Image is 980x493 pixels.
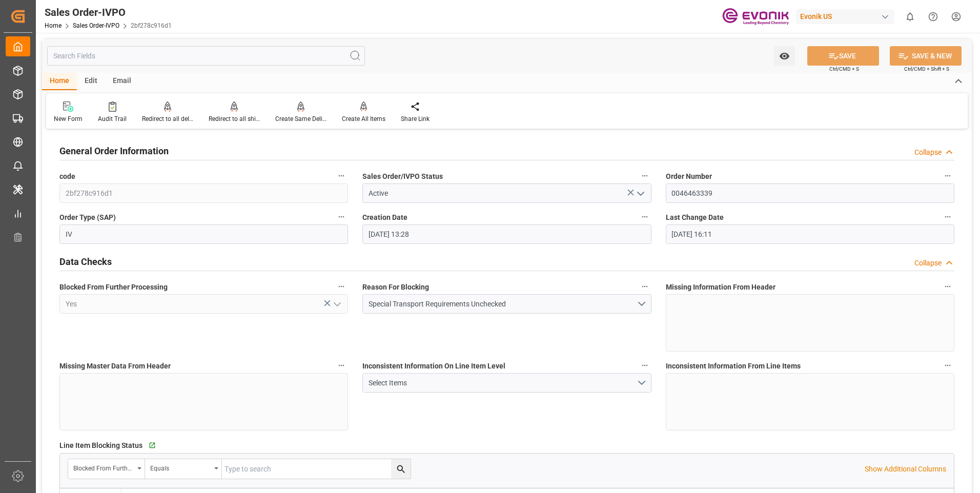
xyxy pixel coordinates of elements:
[829,65,859,73] span: Ctrl/CMD + S
[914,258,942,269] div: Collapse
[47,46,365,66] input: Search Fields
[222,459,411,479] input: Type to search
[335,359,348,372] button: Missing Master Data From Header
[638,169,651,182] button: Sales Order/IVPO Status
[807,46,879,66] button: SAVE
[632,186,647,201] button: open menu
[922,5,945,28] button: Help Center
[401,114,430,124] div: Share Link
[59,282,168,293] span: Blocked From Further Processing
[335,210,348,223] button: Order Type (SAP)
[638,359,651,372] button: Inconsistent Information On Line Item Level
[335,169,348,182] button: code
[796,9,894,24] div: Evonik US
[98,114,127,124] div: Audit Trail
[796,7,899,26] button: Evonik US
[105,73,139,90] div: Email
[77,73,105,90] div: Edit
[275,114,326,124] div: Create Same Delivery Date
[73,461,134,473] div: Blocked From Further Processing
[914,147,942,158] div: Collapse
[362,212,407,223] span: Creation Date
[329,296,344,312] button: open menu
[941,210,954,223] button: Last Change Date
[150,461,211,473] div: Equals
[59,144,169,158] h2: General Order Information
[362,171,443,182] span: Sales Order/IVPO Status
[59,212,116,223] span: Order Type (SAP)
[666,224,954,244] input: DD.MM.YYYY HH:MM
[369,299,637,310] div: Special Transport Requirements Unchecked
[59,361,171,372] span: Missing Master Data From Header
[904,65,949,73] span: Ctrl/CMD + Shift + S
[391,459,411,479] button: search button
[42,73,77,90] div: Home
[638,280,651,293] button: Reason For Blocking
[890,46,962,66] button: SAVE & NEW
[145,459,222,479] button: open menu
[722,8,789,26] img: Evonik-brand-mark-Deep-Purple-RGB.jpeg_1700498283.jpeg
[73,22,119,29] a: Sales Order-IVPO
[369,378,637,388] div: Select Items
[342,114,385,124] div: Create All Items
[941,169,954,182] button: Order Number
[666,212,724,223] span: Last Change Date
[941,359,954,372] button: Inconsistent Information From Line Items
[941,280,954,293] button: Missing Information From Header
[865,464,946,475] p: Show Additional Columns
[59,255,112,269] h2: Data Checks
[666,282,775,293] span: Missing Information From Header
[209,114,260,124] div: Redirect to all shipments
[142,114,193,124] div: Redirect to all deliveries
[899,5,922,28] button: show 0 new notifications
[666,361,801,372] span: Inconsistent Information From Line Items
[362,294,651,314] button: open menu
[362,224,651,244] input: DD.MM.YYYY HH:MM
[45,5,172,20] div: Sales Order-IVPO
[638,210,651,223] button: Creation Date
[362,282,429,293] span: Reason For Blocking
[362,373,651,393] button: open menu
[54,114,83,124] div: New Form
[45,22,62,29] a: Home
[774,46,795,66] button: open menu
[362,361,505,372] span: Inconsistent Information On Line Item Level
[335,280,348,293] button: Blocked From Further Processing
[59,440,142,451] span: Line Item Blocking Status
[68,459,145,479] button: open menu
[666,171,712,182] span: Order Number
[59,171,75,182] span: code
